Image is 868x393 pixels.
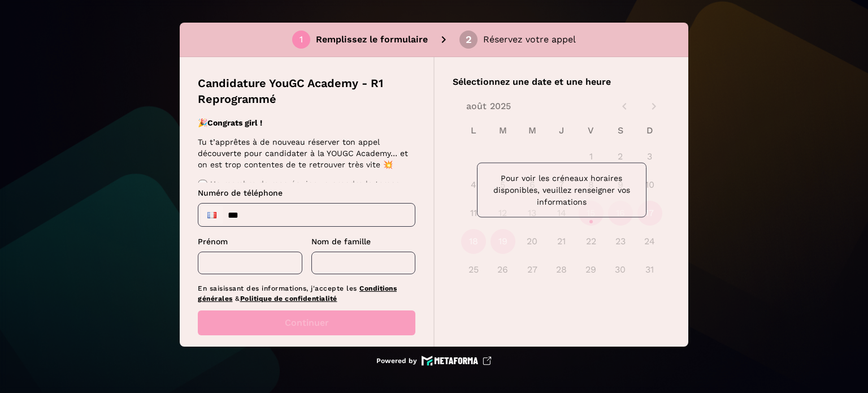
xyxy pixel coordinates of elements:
[240,295,337,303] a: Politique de confidentialité
[300,34,303,45] div: 1
[198,136,412,170] p: Tu t’apprêtes à de nouveau réserver ton appel découverte pour candidater à la YOUGC Academy… et o...
[198,188,283,197] span: Numéro de téléphone
[316,33,428,46] p: Remplissez le formulaire
[198,237,228,246] span: Prénom
[466,34,472,45] div: 2
[483,33,576,46] p: Réservez votre appel
[487,172,637,208] p: Pour voir les créneaux horaires disponibles, veuillez renseigner vos informations
[207,118,262,127] strong: Congrats girl !
[376,356,417,365] p: Powered by
[376,356,492,366] a: Powered by
[198,75,415,107] p: Candidature YouGC Academy - R1 Reprogrammé
[198,178,412,212] p: 💬 Un membre de mon équipe va prendre le temps d’échanger avec toi en visio pendant 30 à 45 minute...
[453,75,670,89] p: Sélectionnez une date et une heure
[198,117,412,128] p: 🎉
[311,237,371,246] span: Nom de famille
[201,206,223,224] div: France: + 33
[198,283,415,304] p: En saisissant des informations, j'accepte les
[235,295,240,303] span: &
